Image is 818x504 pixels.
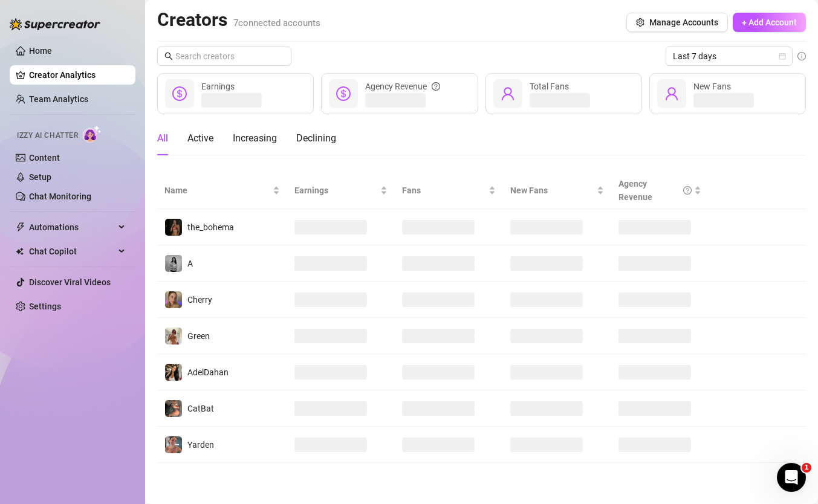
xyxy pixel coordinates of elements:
a: Home [29,46,52,56]
th: New Fans [503,172,611,209]
span: the_bohema [187,222,234,232]
span: Last 7 days [673,47,785,65]
img: Cherry [165,291,182,308]
img: CatBat [165,400,182,417]
th: Name [157,172,287,209]
a: Discover Viral Videos [29,277,111,287]
span: Earnings [294,184,378,197]
div: Increasing [233,131,277,146]
a: Settings [29,302,61,311]
iframe: Intercom live chat [777,463,806,492]
img: AI Chatter [83,125,102,143]
img: Chat Copilot [16,247,24,256]
div: Active [187,131,213,146]
input: Search creators [175,50,274,63]
span: Total Fans [530,82,569,91]
img: AdelDahan [165,364,182,381]
span: Manage Accounts [649,18,718,27]
span: AdelDahan [187,367,229,377]
span: Green [187,331,210,341]
div: All [157,131,168,146]
span: 7 connected accounts [233,18,320,28]
a: Team Analytics [29,94,88,104]
span: Chat Copilot [29,242,115,261]
span: Cherry [187,295,212,305]
span: Earnings [201,82,235,91]
img: Green [165,328,182,344]
a: Content [29,153,60,163]
a: Creator Analytics [29,65,126,85]
span: search [164,52,173,60]
div: Agency Revenue [365,80,440,93]
span: Izzy AI Chatter [17,130,78,141]
span: setting [636,18,644,27]
span: info-circle [797,52,806,60]
span: New Fans [510,184,594,197]
span: + Add Account [742,18,797,27]
a: Setup [29,172,51,182]
span: Automations [29,218,115,237]
span: A [187,259,193,268]
button: Manage Accounts [626,13,728,32]
span: Name [164,184,270,197]
th: Fans [395,172,503,209]
span: question-circle [683,177,692,204]
a: Chat Monitoring [29,192,91,201]
span: thunderbolt [16,222,25,232]
span: CatBat [187,404,214,413]
img: Yarden [165,436,182,453]
span: user [501,86,515,101]
div: Declining [296,131,336,146]
span: dollar-circle [336,86,351,101]
span: question-circle [432,80,440,93]
span: 1 [802,463,811,473]
span: calendar [779,53,786,60]
th: Earnings [287,172,395,209]
button: + Add Account [733,13,806,32]
span: dollar-circle [172,86,187,101]
span: Yarden [187,440,214,450]
span: user [664,86,679,101]
div: Agency Revenue [618,177,692,204]
img: A [165,255,182,272]
span: Fans [402,184,486,197]
h2: Creators [157,8,320,31]
img: logo-BBDzfeDw.svg [10,18,100,30]
span: New Fans [693,82,731,91]
img: the_bohema [165,219,182,236]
